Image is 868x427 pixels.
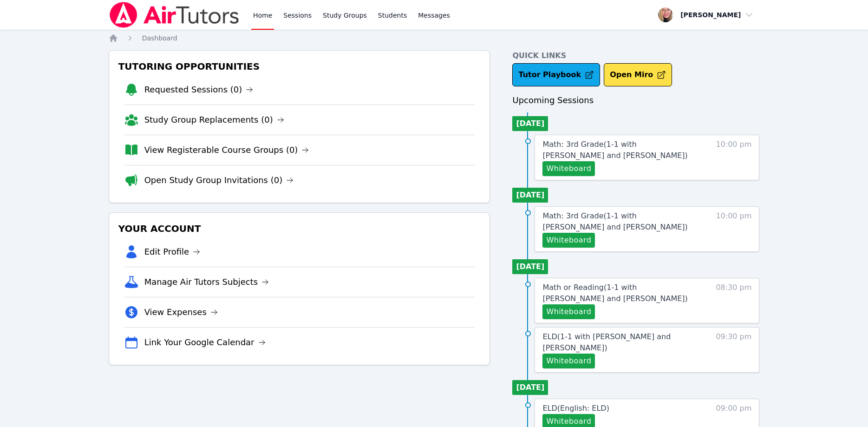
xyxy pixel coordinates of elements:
li: [DATE] [512,116,548,131]
span: 10:00 pm [716,210,751,248]
nav: Breadcrumb [109,33,760,43]
a: Math: 3rd Grade(1-1 with [PERSON_NAME] and [PERSON_NAME]) [542,210,699,233]
span: ELD ( English: ELD ) [542,404,609,413]
a: Edit Profile [144,245,201,258]
img: Air Tutors [109,2,240,28]
a: View Registerable Course Groups (0) [144,144,309,157]
span: Math or Reading ( 1-1 with [PERSON_NAME] and [PERSON_NAME] ) [542,283,687,303]
span: 09:30 pm [716,331,751,368]
a: ELD(1-1 with [PERSON_NAME] and [PERSON_NAME]) [542,331,699,354]
li: [DATE] [512,259,548,274]
span: Messages [418,11,450,20]
a: Study Group Replacements (0) [144,113,284,126]
a: Open Study Group Invitations (0) [144,174,294,187]
h3: Tutoring Opportunities [117,58,483,75]
button: Whiteboard [542,354,595,368]
a: View Expenses [144,306,218,319]
button: Whiteboard [542,161,595,176]
span: Math: 3rd Grade ( 1-1 with [PERSON_NAME] and [PERSON_NAME] ) [542,211,687,231]
a: Requested Sessions (0) [144,83,254,96]
span: 08:30 pm [716,282,751,319]
li: [DATE] [512,188,548,203]
h3: Your Account [117,220,483,237]
a: ELD(English: ELD) [542,403,609,414]
span: Math: 3rd Grade ( 1-1 with [PERSON_NAME] and [PERSON_NAME] ) [542,140,687,160]
h4: Quick Links [512,50,759,61]
span: 10:00 pm [716,139,751,176]
a: Math or Reading(1-1 with [PERSON_NAME] and [PERSON_NAME]) [542,282,699,304]
button: Whiteboard [542,233,595,248]
a: Manage Air Tutors Subjects [144,276,269,289]
a: Math: 3rd Grade(1-1 with [PERSON_NAME] and [PERSON_NAME]) [542,139,699,161]
span: Dashboard [142,34,177,42]
span: ELD ( 1-1 with [PERSON_NAME] and [PERSON_NAME] ) [542,332,671,352]
h3: Upcoming Sessions [512,94,759,107]
button: Whiteboard [542,304,595,319]
a: Dashboard [142,33,177,43]
button: Open Miro [604,63,672,86]
a: Tutor Playbook [512,63,600,86]
li: [DATE] [512,380,548,395]
a: Link Your Google Calendar [144,336,266,349]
